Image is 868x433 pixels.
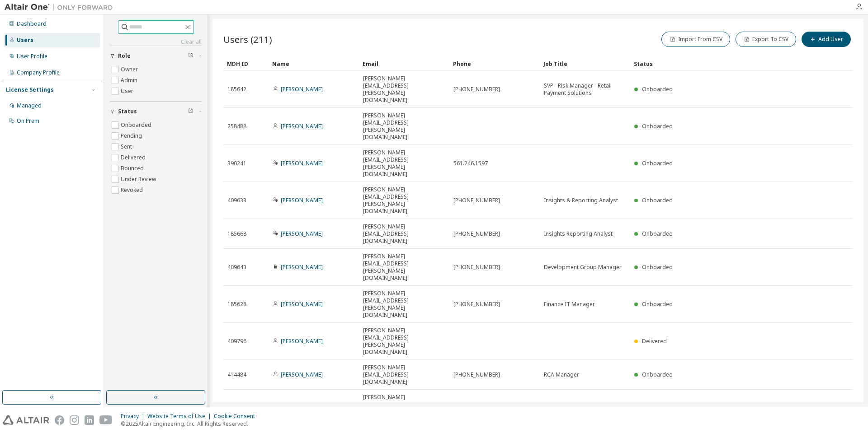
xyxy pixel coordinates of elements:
[363,327,445,356] span: [PERSON_NAME][EMAIL_ADDRESS][PERSON_NAME][DOMAIN_NAME]
[99,415,113,425] img: youtube.svg
[363,253,445,282] span: [PERSON_NAME][EMAIL_ADDRESS][PERSON_NAME][DOMAIN_NAME]
[544,82,626,97] span: SVP - Risk Manager - Retail Payment Solutions
[281,263,323,271] a: [PERSON_NAME]
[121,64,140,75] label: Owner
[363,112,445,141] span: [PERSON_NAME][EMAIL_ADDRESS][PERSON_NAME][DOMAIN_NAME]
[17,37,33,44] div: Users
[227,371,246,378] span: 414484
[147,413,214,420] div: Website Terms of Use
[110,38,202,46] a: Clear all
[544,264,622,271] span: Development Group Manager
[363,56,446,71] div: Email
[363,223,445,245] span: [PERSON_NAME][EMAIL_ADDRESS][DOMAIN_NAME]
[281,122,323,130] a: [PERSON_NAME]
[121,86,135,97] label: User
[272,56,355,71] div: Name
[642,159,673,167] span: Onboarded
[661,32,730,47] button: Import From CSV
[118,108,137,115] span: Status
[121,152,147,163] label: Delivered
[227,338,246,345] span: 409796
[642,230,673,237] span: Onboarded
[17,117,39,125] div: On Prem
[17,20,47,28] div: Dashboard
[227,264,246,271] span: 409643
[227,301,246,308] span: 185628
[363,394,445,423] span: [PERSON_NAME][EMAIL_ADDRESS][PERSON_NAME][DOMAIN_NAME]
[227,86,246,93] span: 185642
[363,149,445,178] span: [PERSON_NAME][EMAIL_ADDRESS][PERSON_NAME][DOMAIN_NAME]
[188,108,193,115] span: Clear filter
[363,290,445,319] span: [PERSON_NAME][EMAIL_ADDRESS][PERSON_NAME][DOMAIN_NAME]
[642,337,667,345] span: Delivered
[543,56,627,71] div: Job Title
[121,75,139,86] label: Admin
[544,230,613,237] span: Insights Reporting Analyst
[642,263,673,271] span: Onboarded
[281,230,323,237] a: [PERSON_NAME]
[121,185,145,196] label: Revoked
[363,364,445,386] span: [PERSON_NAME][EMAIL_ADDRESS][DOMAIN_NAME]
[544,301,595,308] span: Finance IT Manager
[642,196,673,204] span: Onboarded
[227,160,246,167] span: 390241
[121,141,134,152] label: Sent
[121,413,147,420] div: Privacy
[642,300,673,308] span: Onboarded
[281,159,323,167] a: [PERSON_NAME]
[223,33,272,46] span: Users (211)
[121,174,158,185] label: Under Review
[110,102,202,121] button: Status
[281,337,323,345] a: [PERSON_NAME]
[453,86,500,93] span: [PHONE_NUMBER]
[634,56,806,71] div: Status
[227,123,246,130] span: 258488
[214,413,260,420] div: Cookie Consent
[70,415,79,425] img: instagram.svg
[227,197,246,204] span: 409633
[453,56,536,71] div: Phone
[802,32,851,47] button: Add User
[642,85,673,93] span: Onboarded
[121,120,153,130] label: Onboarded
[453,301,500,308] span: [PHONE_NUMBER]
[453,371,500,378] span: [PHONE_NUMBER]
[544,371,579,378] span: RCA Manager
[453,197,500,204] span: [PHONE_NUMBER]
[118,52,131,60] span: Role
[17,102,42,109] div: Managed
[736,32,796,47] button: Export To CSV
[281,371,323,378] a: [PERSON_NAME]
[227,230,246,237] span: 185668
[6,86,54,93] div: License Settings
[85,415,94,425] img: linkedin.svg
[453,160,488,167] span: 561.246.1597
[281,300,323,308] a: [PERSON_NAME]
[363,75,445,104] span: [PERSON_NAME][EMAIL_ADDRESS][PERSON_NAME][DOMAIN_NAME]
[5,3,118,12] img: Altair One
[544,197,618,204] span: Insights & Reporting Analyst
[55,415,64,425] img: facebook.svg
[453,230,500,237] span: [PHONE_NUMBER]
[188,52,193,60] span: Clear filter
[281,196,323,204] a: [PERSON_NAME]
[642,122,673,130] span: Onboarded
[110,46,202,66] button: Role
[121,420,260,428] p: © 2025 Altair Engineering, Inc. All Rights Reserved.
[17,53,47,60] div: User Profile
[121,163,146,174] label: Bounced
[17,69,60,76] div: Company Profile
[281,85,323,93] a: [PERSON_NAME]
[3,415,49,425] img: altair_logo.svg
[227,56,265,71] div: MDH ID
[642,371,673,378] span: Onboarded
[453,264,500,271] span: [PHONE_NUMBER]
[363,186,445,215] span: [PERSON_NAME][EMAIL_ADDRESS][PERSON_NAME][DOMAIN_NAME]
[121,130,144,141] label: Pending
